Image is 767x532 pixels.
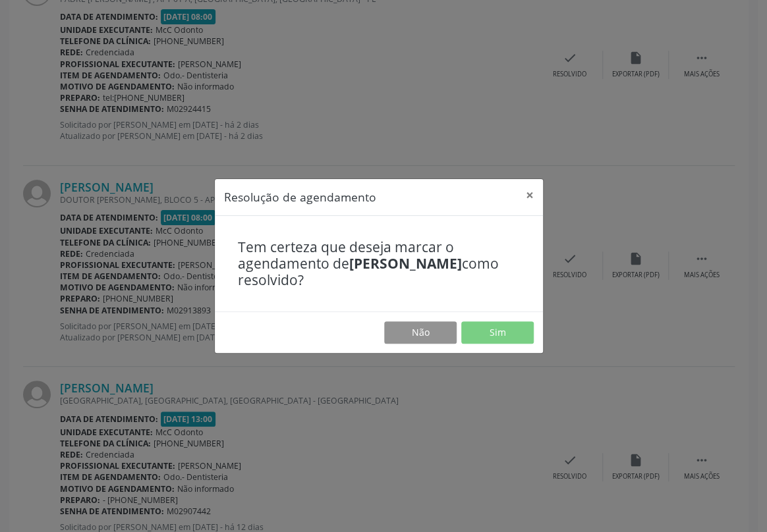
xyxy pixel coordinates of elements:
button: Não [384,321,457,344]
h5: Resolução de agendamento [224,188,376,205]
button: Sim [461,321,534,344]
h4: Tem certeza que deseja marcar o agendamento de como resolvido? [238,239,520,289]
b: [PERSON_NAME] [349,254,462,273]
button: Close [517,179,543,211]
